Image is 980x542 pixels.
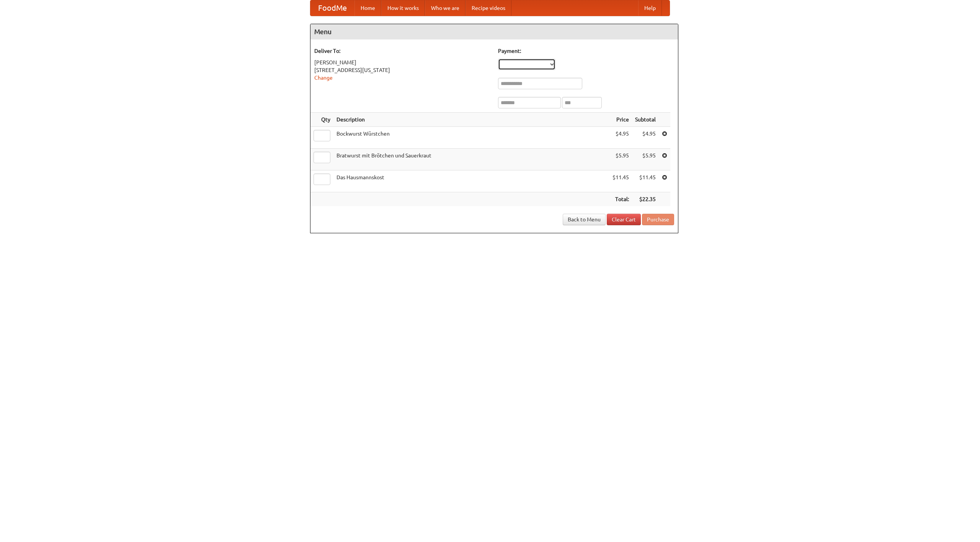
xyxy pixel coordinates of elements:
[632,192,659,206] th: $22.35
[609,192,632,206] th: Total:
[314,66,490,74] div: [STREET_ADDRESS][US_STATE]
[354,0,381,16] a: Home
[632,127,659,149] td: $4.95
[333,149,609,170] td: Bratwurst mit Brötchen und Sauerkraut
[632,149,659,170] td: $5.95
[310,113,333,127] th: Qty
[632,170,659,192] td: $11.45
[498,47,674,55] h5: Payment:
[607,214,641,225] a: Clear Cart
[381,0,425,16] a: How it works
[465,0,511,16] a: Recipe videos
[333,170,609,192] td: Das Hausmannskost
[609,170,632,192] td: $11.45
[638,0,662,16] a: Help
[314,59,490,66] div: [PERSON_NAME]
[642,214,674,225] button: Purchase
[314,75,333,81] a: Change
[333,113,609,127] th: Description
[609,127,632,149] td: $4.95
[314,47,490,55] h5: Deliver To:
[609,113,632,127] th: Price
[632,113,659,127] th: Subtotal
[310,0,354,16] a: FoodMe
[333,127,609,149] td: Bockwurst Würstchen
[609,149,632,170] td: $5.95
[310,24,678,39] h4: Menu
[563,214,606,225] a: Back to Menu
[425,0,465,16] a: Who we are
